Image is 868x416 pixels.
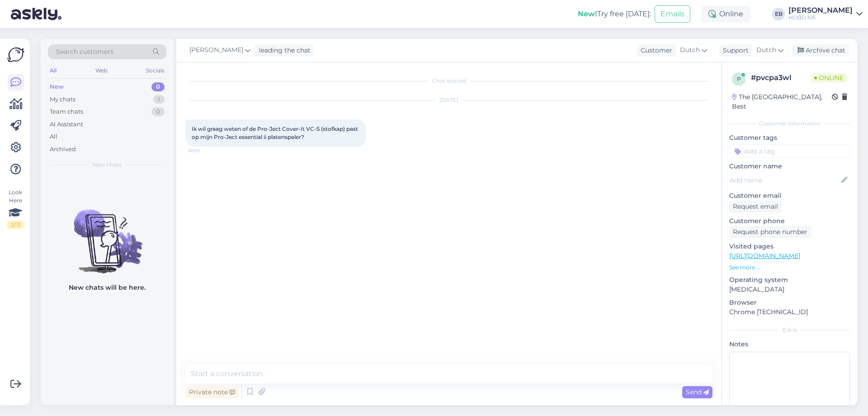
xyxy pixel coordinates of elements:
div: Request phone number [729,226,811,238]
div: 1 [153,95,165,104]
div: [PERSON_NAME] [788,7,853,14]
img: No chats [41,193,174,275]
p: Notes [729,339,850,349]
div: Look Here [7,188,24,229]
span: Ik wil graag weten of de Pro-Ject Cover-It VC-S (stofkap) past op mijn Pro-Ject essential ii plat... [192,125,359,140]
input: Add name [730,175,840,185]
div: EB [772,8,785,20]
div: Extra [729,326,850,334]
div: Request email [729,201,782,213]
div: All [48,65,58,77]
div: Archive chat [792,44,849,57]
div: Support [719,46,749,55]
div: # pvcpa3wl [751,72,811,83]
div: 2 / 3 [7,221,24,229]
div: All [50,132,57,141]
span: Online [811,73,847,83]
span: Search customers [56,47,113,57]
div: Customer [637,46,672,55]
p: Browser [729,298,850,307]
div: Team chats [50,107,83,116]
span: Dutch [756,45,776,55]
p: [MEDICAL_DATA] [729,285,850,294]
div: Private note [185,386,239,398]
div: Web [94,65,109,77]
p: Customer name [729,162,850,171]
span: [PERSON_NAME] [189,45,243,55]
p: Customer tags [729,133,850,143]
span: Send [686,388,709,396]
div: New [50,82,64,91]
span: Dutch [680,45,700,55]
p: Chrome [TECHNICAL_ID] [729,307,850,317]
div: Try free [DATE]: [578,9,651,19]
a: [URL][DOMAIN_NAME] [729,252,800,260]
a: [PERSON_NAME]HOBO hifi [788,7,863,21]
div: The [GEOGRAPHIC_DATA], Best [732,92,832,111]
span: New chats [93,161,122,169]
div: leading the chat [255,46,311,55]
div: Archived [50,145,76,154]
span: p [737,76,741,82]
img: Askly Logo [7,46,24,63]
p: Customer phone [729,216,850,226]
p: Customer email [729,191,850,201]
p: See more ... [729,263,850,272]
span: 10:05 [188,147,222,154]
b: New! [578,10,597,18]
div: 0 [151,107,165,116]
div: Customer information [729,120,850,128]
button: Emails [655,5,690,23]
div: Chat started [185,77,712,85]
div: HOBO hifi [788,14,853,21]
input: Add a tag [729,144,850,158]
p: Operating system [729,275,850,285]
div: [DATE] [185,96,712,104]
div: Online [701,6,750,22]
div: My chats [50,95,75,104]
div: AI Assistant [50,120,83,129]
div: 0 [151,82,165,91]
p: Visited pages [729,242,850,251]
div: Socials [144,65,166,77]
p: New chats will be here. [69,283,146,292]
